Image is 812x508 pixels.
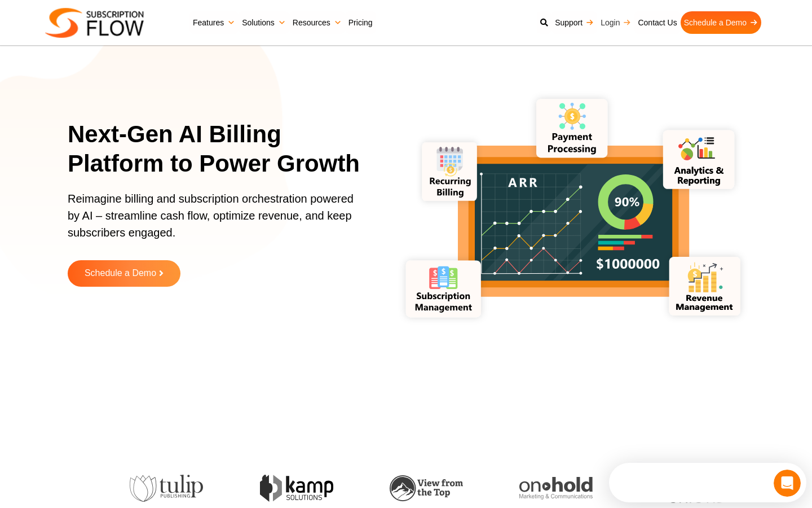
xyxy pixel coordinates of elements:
[383,475,456,502] img: view-from-the-top
[68,190,361,252] p: Reimagine billing and subscription orchestration powered by AI – streamline cash flow, optimize r...
[774,470,801,497] iframe: Intercom live chat
[609,463,806,502] iframe: Intercom live chat discovery launcher
[634,11,680,34] a: Contact Us
[253,475,326,501] img: kamp-solution
[123,475,197,502] img: tulip-publishing
[597,11,634,34] a: Login
[85,269,156,278] span: Schedule a Demo
[345,11,376,34] a: Pricing
[513,477,586,500] img: onhold-marketing
[239,11,289,34] a: Solutions
[289,11,345,34] a: Resources
[681,11,761,34] a: Schedule a Demo
[68,260,180,287] a: Schedule a Demo
[189,11,239,34] a: Features
[45,8,144,38] img: Subscriptionflow
[551,11,597,34] a: Support
[68,120,375,179] h1: Next-Gen AI Billing Platform to Power Growth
